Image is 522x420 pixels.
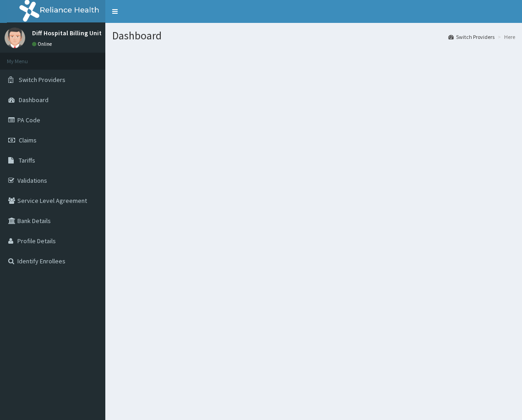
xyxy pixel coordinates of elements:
[19,76,65,84] span: Switch Providers
[32,30,102,36] p: Diff Hospital Billing Unit
[495,33,515,41] li: Here
[112,30,515,42] h1: Dashboard
[32,41,54,47] a: Online
[448,33,495,41] a: Switch Providers
[5,27,25,48] img: User Image
[19,136,37,144] span: Claims
[19,96,49,104] span: Dashboard
[19,156,35,164] span: Tariffs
